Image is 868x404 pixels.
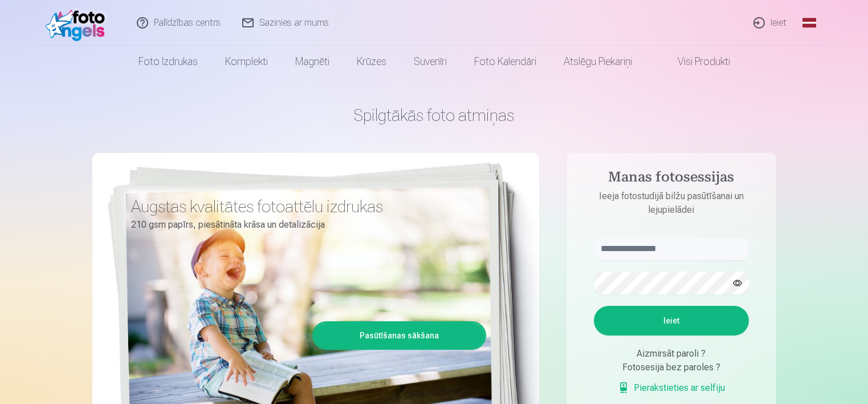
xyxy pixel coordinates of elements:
p: 210 gsm papīrs, piesātināta krāsa un detalizācija [131,217,478,233]
a: Pierakstieties ar selfiju [618,381,725,395]
a: Visi produkti [646,46,744,78]
div: Aizmirsāt paroli ? [594,347,749,361]
a: Foto kalendāri [461,46,550,78]
h4: Manas fotosessijas [582,169,760,189]
h1: Spilgtākās foto atmiņas [92,105,776,126]
img: /fa1 [46,5,111,41]
div: Fotosesija bez paroles ? [594,361,749,374]
a: Pasūtīšanas sākšana [314,323,484,348]
h3: Augstas kvalitātes fotoattēlu izdrukas [131,196,478,217]
a: Komplekti [211,46,282,78]
a: Foto izdrukas [125,46,211,78]
p: Ieeja fotostudijā bilžu pasūtīšanai un lejupielādei [582,189,760,217]
button: Ieiet [594,306,749,336]
a: Atslēgu piekariņi [550,46,646,78]
a: Krūzes [343,46,400,78]
a: Magnēti [282,46,343,78]
a: Suvenīri [400,46,461,78]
